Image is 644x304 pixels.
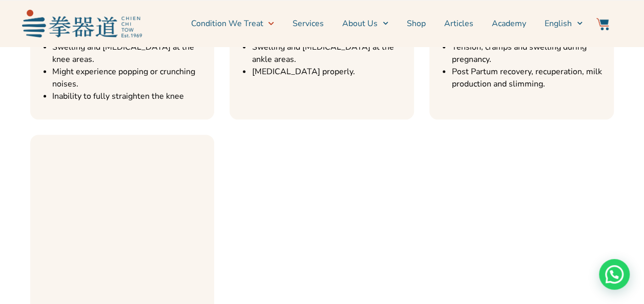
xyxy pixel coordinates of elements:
[191,11,274,36] a: Condition We Treat
[545,11,583,36] a: English
[342,11,388,36] a: About Us
[52,90,210,102] li: Inability to fully straighten the knee
[252,41,409,66] li: Swelling and [MEDICAL_DATA] at the ankle areas.
[451,66,609,90] li: Post Partum recovery, recuperation, milk production and slimming.
[545,17,572,30] span: English
[147,11,583,36] nav: Menu
[407,11,426,36] a: Shop
[52,41,210,66] li: Swelling and [MEDICAL_DATA] at the knee areas.
[596,18,609,30] img: Website Icon-03
[252,66,409,78] li: [MEDICAL_DATA] properly.
[293,11,324,36] a: Services
[52,66,210,90] li: Might experience popping or crunching noises.
[492,11,526,36] a: Academy
[444,11,473,36] a: Articles
[451,41,609,66] li: Tension, cramps and swelling during pregnancy.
